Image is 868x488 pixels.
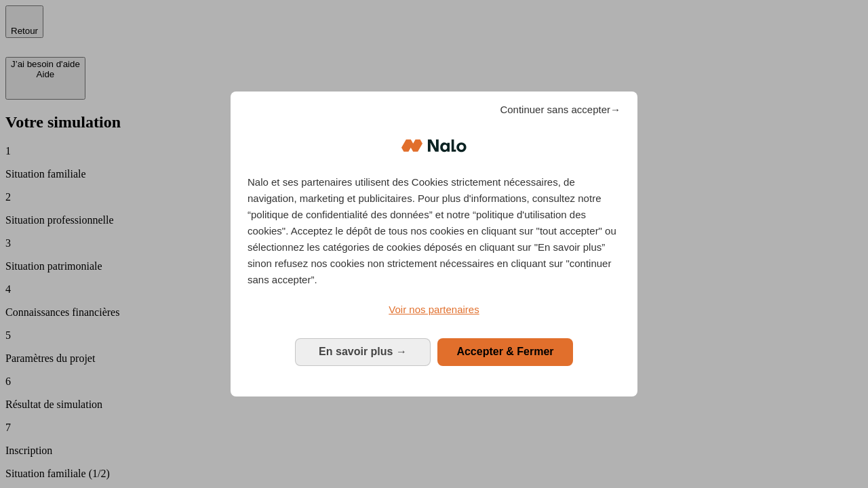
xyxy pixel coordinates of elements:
div: Bienvenue chez Nalo Gestion du consentement [231,91,637,396]
button: Accepter & Fermer: Accepter notre traitement des données et fermer [437,338,573,365]
img: Logo [401,125,467,166]
a: Voir nos partenaires [248,302,620,318]
span: Continuer sans accepter→ [500,102,620,118]
button: En savoir plus: Configurer vos consentements [295,338,431,365]
p: Nalo et ses partenaires utilisent des Cookies strictement nécessaires, de navigation, marketing e... [248,174,620,288]
span: Accepter & Fermer [456,346,553,357]
span: Voir nos partenaires [389,304,479,315]
span: En savoir plus → [319,346,407,357]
